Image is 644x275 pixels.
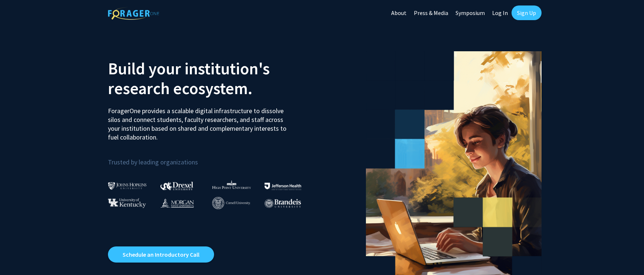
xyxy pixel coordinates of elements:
img: High Point University [212,180,251,189]
img: Brandeis University [265,199,301,208]
img: Morgan State University [160,198,194,208]
h2: Build your institution's research ecosystem. [108,59,317,98]
iframe: Chat [5,242,31,270]
img: Thomas Jefferson University [265,183,301,190]
img: ForagerOne Logo [108,7,159,20]
a: Sign Up [512,5,542,20]
img: Johns Hopkins University [108,182,147,190]
img: Cornell University [212,197,250,209]
p: ForagerOne provides a scalable digital infrastructure to dissolve silos and connect students, fac... [108,101,292,142]
img: Drexel University [160,182,193,190]
p: Trusted by leading organizations [108,148,317,168]
img: University of Kentucky [108,198,146,208]
a: Opens in a new tab [108,246,214,263]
